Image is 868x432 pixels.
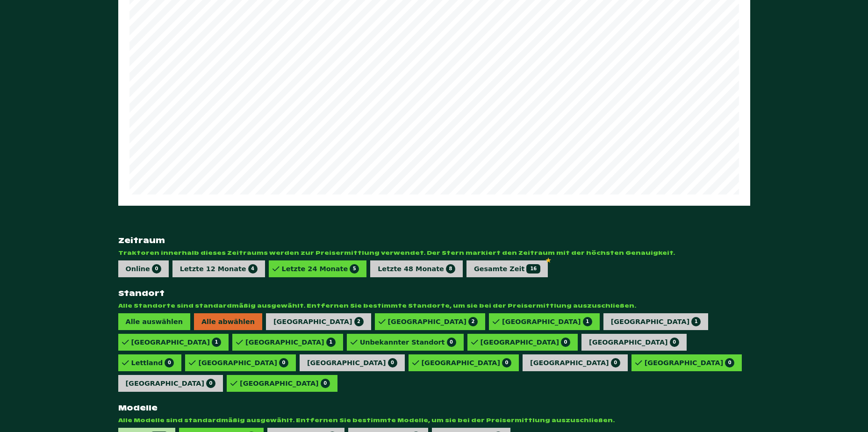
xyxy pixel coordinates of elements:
[240,379,330,388] div: [GEOGRAPHIC_DATA]
[248,264,258,274] span: 4
[307,358,397,367] div: [GEOGRAPHIC_DATA]
[194,313,262,330] span: Alle abwählen
[198,358,288,367] div: [GEOGRAPHIC_DATA]
[245,338,336,347] div: [GEOGRAPHIC_DATA]
[321,379,330,388] span: 0
[530,358,620,367] div: [GEOGRAPHIC_DATA]
[118,313,190,330] span: Alle auswählen
[212,338,221,347] span: 1
[447,338,456,347] span: 0
[152,264,161,274] span: 0
[502,358,511,367] span: 0
[126,264,161,274] div: Online
[422,358,512,367] div: [GEOGRAPHIC_DATA]
[561,338,570,347] span: 0
[118,302,750,310] span: Alle Standorte sind standardmäßig ausgewählt. Entfernen Sie bestimmte Standorte, um sie bei der P...
[670,338,679,347] span: 0
[611,358,620,367] span: 0
[360,338,456,347] div: Unbekannter Standort
[502,317,592,326] div: [GEOGRAPHIC_DATA]
[326,338,336,347] span: 1
[589,338,679,347] div: [GEOGRAPHIC_DATA]
[282,264,359,274] div: Letzte 24 Monate
[165,358,174,367] span: 0
[273,317,364,326] div: [GEOGRAPHIC_DATA]
[725,358,734,367] span: 0
[118,403,750,413] strong: Modelle
[388,317,478,326] div: [GEOGRAPHIC_DATA]
[468,317,478,326] span: 2
[481,338,571,347] div: [GEOGRAPHIC_DATA]
[118,236,750,245] strong: Zeitraum
[645,358,735,367] div: [GEOGRAPHIC_DATA]
[118,417,750,424] span: Alle Modelle sind standardmäßig ausgewählt. Entfernen Sie bestimmte Modelle, um sie bei der Preis...
[446,264,455,274] span: 8
[126,379,216,388] div: [GEOGRAPHIC_DATA]
[354,317,364,326] span: 2
[131,338,222,347] div: [GEOGRAPHIC_DATA]
[131,358,174,367] div: Lettland
[526,264,540,274] span: 16
[118,288,750,298] strong: Standort
[118,249,750,257] span: Traktoren innerhalb dieses Zeitraums werden zur Preisermittlung verwendet. Der Stern markiert den...
[691,317,701,326] span: 1
[378,264,455,274] div: Letzte 48 Monate
[279,358,288,367] span: 0
[206,379,215,388] span: 0
[350,264,359,274] span: 5
[180,264,258,274] div: Letzte 12 Monate
[611,317,701,326] div: [GEOGRAPHIC_DATA]
[388,358,397,367] span: 0
[583,317,592,326] span: 1
[474,264,540,274] div: Gesamte Zeit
